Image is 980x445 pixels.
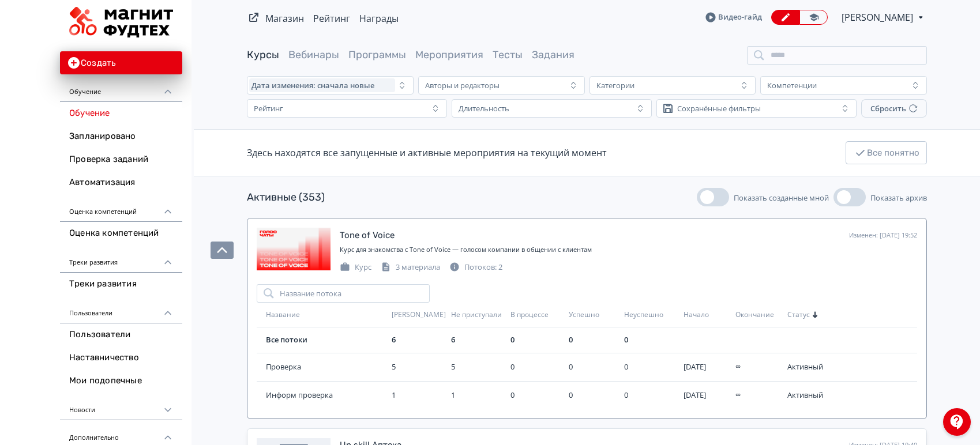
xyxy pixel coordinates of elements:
span: Дата изменения: сначала новые [251,81,374,90]
div: Активный [787,361,838,373]
div: Пользователи [60,296,182,323]
a: Программы [348,48,406,61]
span: Показать созданные мной [734,193,829,203]
span: Анна Ивачева [842,10,915,24]
button: Сбросить [861,99,927,118]
div: 0 [624,334,679,346]
div: 1 [392,390,446,401]
a: Задания [532,48,575,61]
div: Изменен: [DATE] 19:52 [849,231,917,240]
div: Авторы и редакторы [425,81,500,90]
a: Проверка заданий [60,148,182,171]
button: Создать [60,51,182,74]
div: В процессе [510,310,564,320]
button: Авторы и редакторы [418,76,585,95]
div: 0 [569,334,619,346]
div: 3 материала [381,262,440,273]
a: Рейтинг [313,12,350,25]
div: [PERSON_NAME] [392,310,446,320]
a: Награды [359,12,399,25]
div: 0 [624,361,679,373]
button: Рейтинг [247,99,447,118]
div: Tone of Voice [340,229,395,242]
span: Статус [787,310,810,320]
span: Показать архив [870,193,927,203]
div: ∞ [735,361,783,373]
div: Не приступали [451,310,506,320]
a: Курсы [247,48,279,61]
a: Тесты [493,48,523,61]
span: Окончание [735,310,774,320]
a: Автоматизация [60,171,182,194]
a: Вебинары [288,48,339,61]
div: 1 [451,390,506,401]
a: Треки развития [60,273,182,296]
a: Мои подопечные [60,369,182,393]
a: Проверка [266,361,387,373]
div: Активные (353) [247,190,325,205]
div: Активный [787,390,838,401]
span: Название [266,310,300,320]
div: 0 [510,390,564,401]
a: Запланировано [60,125,182,148]
div: 0 [569,361,619,373]
a: Все потоки [266,334,307,345]
button: Компетенции [760,76,927,95]
button: Сохранённые фильтры [656,99,857,118]
a: Оценка компетенций [60,222,182,245]
div: Категории [596,81,634,90]
div: Обучение [60,74,182,102]
div: 17 сент. 2025 [684,361,731,373]
div: 5 [392,361,446,373]
div: 0 [510,361,564,373]
div: ∞ [735,390,783,401]
div: 0 [569,390,619,401]
div: Курс для знакомства с Tone of Voice — голосом компании в общении с клиентам [340,245,917,255]
div: 5 [451,361,506,373]
div: Сохранённые фильтры [677,104,761,113]
a: Мероприятия [415,48,483,61]
div: Неуспешно [624,310,679,320]
button: Длительность [452,99,652,118]
div: 0 [624,390,679,401]
img: https://files.teachbase.ru/system/slaveaccount/52152/logo/medium-aa5ec3a18473e9a8d3a167ef8955dcbc... [69,7,173,37]
div: Потоков: 2 [449,262,502,273]
div: 6 [451,334,506,346]
div: 0 [510,334,564,346]
a: Пользователи [60,323,182,346]
div: Новости [60,393,182,420]
div: Компетенции [767,81,817,90]
span: Начало [684,310,709,320]
a: Видео-гайд [705,12,762,23]
a: Магазин [265,12,304,25]
div: Оценка компетенций [60,194,182,222]
a: Переключиться в режим ученика [799,10,828,25]
div: Курс [340,262,371,273]
div: Рейтинг [254,104,283,113]
div: 17 сент. 2025 [684,390,731,401]
div: Успешно [569,310,619,320]
button: Дата изменения: сначала новые [247,76,414,95]
div: Треки развития [60,245,182,273]
button: Все понятно [846,141,927,164]
a: Информ проверка [266,390,387,401]
div: 6 [392,334,446,346]
div: Длительность [459,104,509,113]
button: Категории [589,76,756,95]
a: Наставничество [60,346,182,369]
a: Обучение [60,102,182,125]
div: Здесь находятся все запущенные и активные мероприятия на текущий момент [247,146,607,160]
